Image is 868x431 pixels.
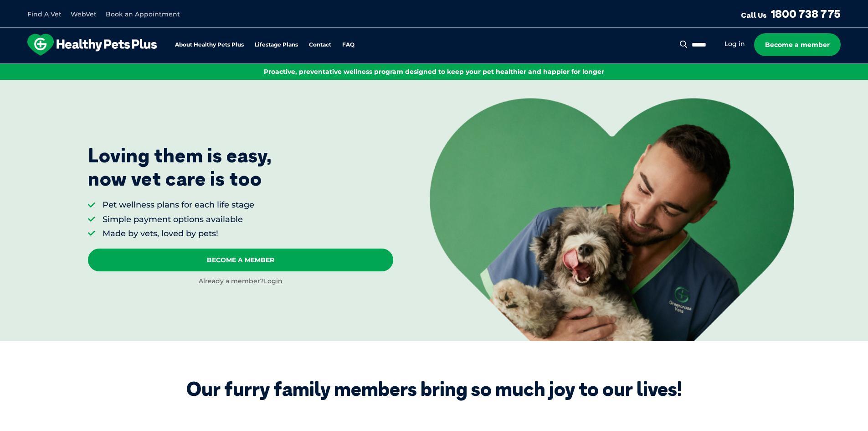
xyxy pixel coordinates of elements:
[71,10,97,18] a: WebVet
[724,40,745,48] a: Log in
[103,199,254,211] li: Pet wellness plans for each life stage
[741,7,841,21] a: Call Us1800 738 775
[342,42,354,48] a: FAQ
[309,42,331,48] a: Contact
[88,144,272,190] p: Loving them is easy, now vet care is too
[106,10,180,18] a: Book an Appointment
[103,228,254,239] li: Made by vets, loved by pets!
[430,98,794,341] img: <p>Loving them is easy, <br /> now vet care is too</p>
[255,42,298,48] a: Lifestage Plans
[186,378,682,400] div: Our furry family members bring so much joy to our lives!
[264,277,282,285] a: Login
[27,10,62,18] a: Find A Vet
[741,10,767,20] span: Call Us
[678,40,689,49] button: Search
[27,34,157,56] img: hpp-logo
[88,249,393,271] a: Become A Member
[264,68,604,76] span: Proactive, preventative wellness program designed to keep your pet healthier and happier for longer
[103,214,254,225] li: Simple payment options available
[754,33,841,56] a: Become a member
[88,277,393,286] div: Already a member?
[175,42,244,48] a: About Healthy Pets Plus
